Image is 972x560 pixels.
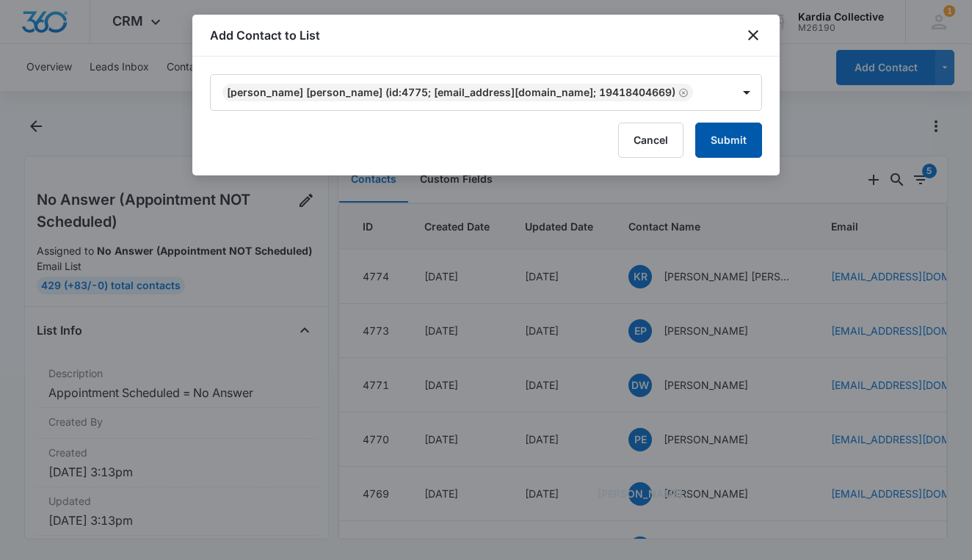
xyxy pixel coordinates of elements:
div: [PERSON_NAME] [PERSON_NAME] (ID:4775; [EMAIL_ADDRESS][DOMAIN_NAME]; 19418404669) [227,87,675,98]
button: Submit [695,123,762,158]
button: Cancel [618,123,683,158]
button: close [744,26,762,44]
div: Remove jennifer Rodriguez jennifer Rodriguez (ID:4775; boothmanoy40265@gmail.com; 19418404669) [675,87,689,98]
h1: Add Contact to List [210,26,320,44]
